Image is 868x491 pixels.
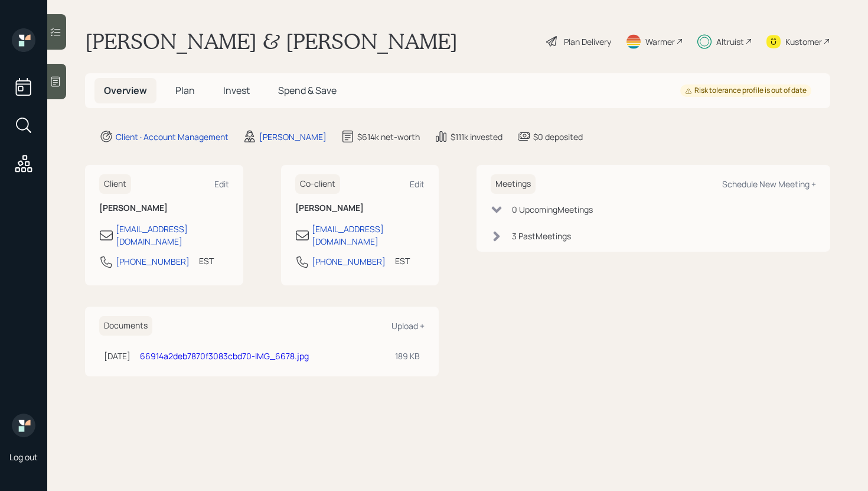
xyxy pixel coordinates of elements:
div: 3 Past Meeting s [512,230,571,242]
h6: Documents [99,316,152,336]
h6: Meetings [491,174,536,194]
div: $0 deposited [533,131,583,143]
div: EST [395,255,410,267]
div: [PERSON_NAME] [259,131,327,143]
a: 66914a2deb7870f3083cbd70-IMG_6678.jpg [140,350,309,362]
div: [PHONE_NUMBER] [116,255,190,268]
div: Upload + [391,320,425,331]
span: Invest [223,84,250,97]
div: Client · Account Management [116,131,229,143]
div: Edit [410,178,425,190]
div: Altruist [716,35,744,48]
h6: Co-client [295,174,340,194]
div: 189 KB [395,350,420,362]
h6: [PERSON_NAME] [99,203,229,213]
h1: [PERSON_NAME] & [PERSON_NAME] [85,28,458,54]
div: Log out [9,451,38,463]
div: Schedule New Meeting + [722,178,816,190]
div: Edit [214,178,229,190]
div: Plan Delivery [564,35,611,48]
h6: [PERSON_NAME] [295,203,425,213]
div: Warmer [645,35,675,48]
div: Kustomer [785,35,822,48]
span: Plan [175,84,195,97]
img: retirable_logo.png [12,414,35,437]
span: Overview [104,84,147,97]
div: EST [199,255,214,267]
div: [PHONE_NUMBER] [312,255,386,268]
span: Spend & Save [278,84,337,97]
div: $111k invested [451,131,502,143]
div: 0 Upcoming Meeting s [512,203,593,216]
div: Risk tolerance profile is out of date [685,86,807,96]
h6: Client [99,174,131,194]
div: [EMAIL_ADDRESS][DOMAIN_NAME] [116,223,229,248]
div: [EMAIL_ADDRESS][DOMAIN_NAME] [312,223,425,248]
div: $614k net-worth [357,131,420,143]
div: [DATE] [104,350,130,362]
